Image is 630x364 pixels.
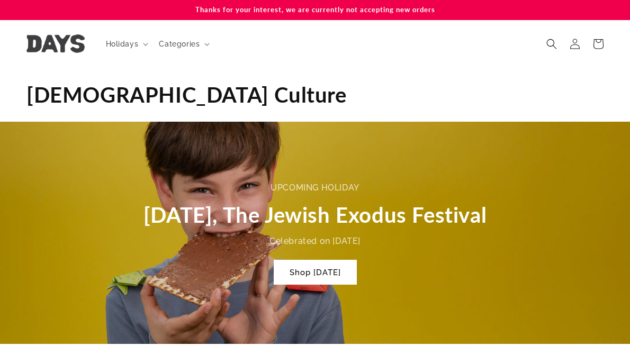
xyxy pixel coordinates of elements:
[269,236,361,246] span: Celebrated on [DATE]
[26,34,85,53] img: Days United
[152,33,214,55] summary: Categories
[143,180,487,196] div: upcoming holiday
[540,32,563,56] summary: Search
[159,39,200,49] span: Categories
[106,39,139,49] span: Holidays
[143,202,487,228] span: [DATE], The Jewish Exodus Festival
[274,260,357,285] a: Shop [DATE]
[100,33,153,55] summary: Holidays
[26,81,604,108] h1: [DEMOGRAPHIC_DATA] Culture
